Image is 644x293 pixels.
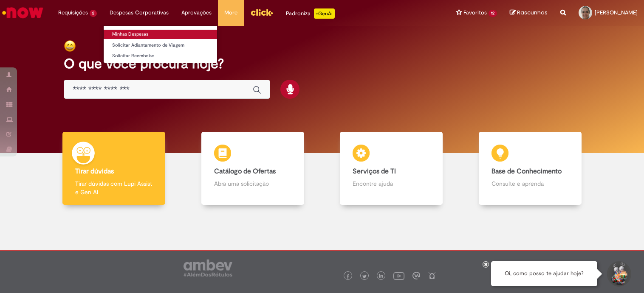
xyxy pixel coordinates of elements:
[103,25,217,63] ul: Despesas Corporativas
[104,51,217,61] a: Solicitar Reembolso
[412,272,420,279] img: logo_footer_workplace.png
[314,8,335,19] p: +GenAi
[1,4,45,21] img: ServiceNow
[491,167,562,176] b: Base de Conhecimento
[322,132,461,205] a: Serviços de TI Encontre ajuda
[489,10,497,17] span: 12
[75,179,153,196] p: Tirar dúvidas com Lupi Assist e Gen Ai
[491,261,597,286] div: Oi, como posso te ajudar hoje?
[64,56,580,71] h2: O que você procura hoje?
[517,8,548,17] span: Rascunhos
[90,10,97,17] span: 2
[184,132,322,205] a: Catálogo de Ofertas Abra uma solicitação
[393,270,404,281] img: logo_footer_youtube.png
[491,179,569,188] p: Consulte e aprenda
[606,261,631,287] button: Iniciar Conversa de Suporte
[353,179,430,188] p: Encontre ajuda
[110,8,169,17] span: Despesas Corporativas
[286,8,335,19] div: Padroniza
[58,8,88,17] span: Requisições
[428,272,436,279] img: logo_footer_naosei.png
[184,260,232,276] img: logo_footer_ambev_rotulo_gray.png
[362,274,367,279] img: logo_footer_twitter.png
[214,179,291,188] p: Abra uma solicitação
[64,40,76,52] img: happy-face.png
[461,132,600,205] a: Base de Conhecimento Consulte e aprenda
[250,6,273,19] img: click_logo_yellow_360x200.png
[75,167,114,176] b: Tirar dúvidas
[510,9,548,17] a: Rascunhos
[104,30,217,39] a: Minhas Despesas
[346,274,350,279] img: logo_footer_facebook.png
[353,167,396,176] b: Serviços de TI
[595,9,638,16] span: [PERSON_NAME]
[104,41,217,50] a: Solicitar Adiantamento de Viagem
[214,167,276,176] b: Catálogo de Ofertas
[379,274,383,279] img: logo_footer_linkedin.png
[45,132,184,205] a: Tirar dúvidas Tirar dúvidas com Lupi Assist e Gen Ai
[224,8,237,17] span: More
[181,8,212,17] span: Aprovações
[463,8,487,17] span: Favoritos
